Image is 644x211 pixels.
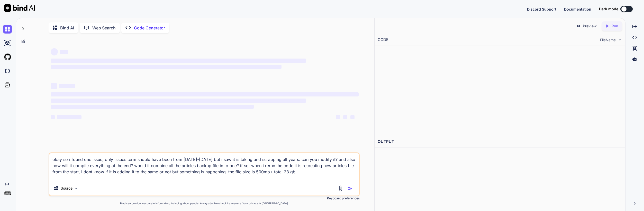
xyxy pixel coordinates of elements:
span: ‌ [51,65,282,69]
h2: OUTPUT [375,136,625,148]
span: Discord Support [527,7,556,11]
img: attachment [338,185,343,191]
p: Code Generator [134,25,165,31]
img: Bind AI [4,4,35,12]
button: Documentation [564,6,591,12]
img: preview [576,24,581,28]
div: CODE [378,37,388,43]
p: Bind can provide inaccurate information, including about people. Always double-check its answers.... [49,201,360,205]
span: ‌ [59,84,75,88]
span: ‌ [51,99,306,103]
span: ‌ [57,115,81,119]
span: ‌ [350,115,355,119]
span: ‌ [51,48,58,55]
span: ‌ [51,83,57,89]
p: Web Search [92,25,116,31]
p: Run [612,23,618,29]
span: Documentation [564,7,591,11]
span: ‌ [336,115,340,119]
p: Preview [583,23,597,29]
span: ‌ [51,92,359,96]
span: ‌ [51,115,55,119]
span: ‌ [51,105,254,109]
p: Keyboard preferences [49,196,360,200]
span: Dark mode [599,6,618,12]
p: Bind AI [60,25,74,31]
span: ‌ [51,59,306,63]
textarea: okay so i found one issue, only issues term should have been from [DATE]-[DATE] but i saw it is t... [49,153,359,181]
img: darkCloudIdeIcon [3,67,12,75]
button: Discord Support [527,6,556,12]
img: ai-studio [3,39,12,47]
img: icon [348,186,353,191]
span: ‌ [60,50,68,54]
p: Source [61,186,72,191]
img: Pick Models [74,186,78,191]
span: ‌ [343,115,347,119]
img: chat [3,25,12,34]
img: githubLight [3,53,12,61]
span: FileName [600,37,616,43]
img: chevron down [618,38,622,42]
